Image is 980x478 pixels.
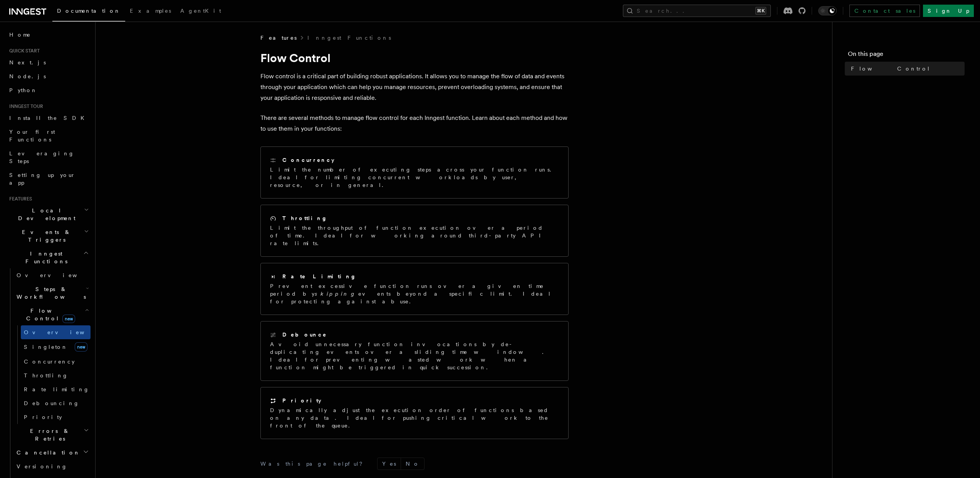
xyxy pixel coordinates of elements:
button: No [401,458,424,470]
p: Limit the throughput of function execution over a period of time. Ideal for working around third-... [270,224,559,247]
p: Was this page helpful? [260,460,368,468]
p: Flow control is a critical part of building robust applications. It allows you to manage the flow... [260,71,569,103]
span: Local Development [6,207,84,222]
span: Install the SDK [9,115,89,121]
a: Documentation [52,2,125,22]
span: Home [9,31,31,39]
span: Documentation [57,8,121,14]
span: Your first Functions [9,129,55,143]
a: Rate LimitingPrevent excessive function runs over a given time period byskippingevents beyond a s... [260,263,569,315]
span: AgentKit [180,8,221,14]
h2: Concurrency [282,156,334,164]
span: Overview [24,329,103,335]
span: Rate limiting [24,386,89,392]
a: Home [6,28,91,42]
button: Steps & Workflows [13,282,91,304]
a: PriorityDynamically adjust the execution order of functions based on any data. Ideal for pushing ... [260,387,569,439]
a: Next.js [6,56,91,69]
a: AgentKit [176,2,226,21]
span: Next.js [9,59,46,66]
span: Setting up your app [9,172,76,186]
span: Cancellation [13,449,80,456]
button: Yes [378,458,401,470]
a: ConcurrencyLimit the number of executing steps across your function runs. Ideal for limiting conc... [260,146,569,199]
a: Concurrency [21,355,91,369]
a: Inngest Functions [307,34,391,42]
span: Versioning [17,463,67,470]
h2: Debounce [282,331,327,338]
span: Features [260,34,297,42]
a: Node.js [6,69,91,83]
button: Flow Controlnew [13,304,91,325]
span: Events & Triggers [6,228,84,244]
span: Singleton [24,344,68,350]
h2: Priority [282,397,321,404]
button: Events & Triggers [6,225,91,247]
a: Examples [125,2,176,21]
span: new [75,342,87,352]
p: Prevent excessive function runs over a given time period by events beyond a specific limit. Ideal... [270,282,559,305]
h1: Flow Control [260,51,569,65]
a: Install the SDK [6,111,91,125]
a: Sign Up [923,5,974,17]
a: Flow Control [848,62,965,76]
button: Toggle dark mode [818,6,837,15]
span: Flow Control [13,307,85,322]
span: Steps & Workflows [13,285,86,301]
a: Debouncing [21,396,91,410]
a: Rate limiting [21,382,91,396]
a: Overview [21,325,91,339]
a: ThrottlingLimit the throughput of function execution over a period of time. Ideal for working aro... [260,205,569,257]
a: Your first Functions [6,125,91,146]
h2: Throttling [282,214,327,222]
span: Overview [17,272,96,278]
h4: On this page [848,49,965,62]
span: Node.js [9,73,46,79]
a: Overview [13,268,91,282]
span: Priority [24,414,62,420]
a: Versioning [13,459,91,473]
span: new [62,315,75,323]
span: Errors & Retries [13,427,84,443]
p: Dynamically adjust the execution order of functions based on any data. Ideal for pushing critical... [270,406,559,429]
span: Debouncing [24,400,79,406]
kbd: ⌘K [755,7,766,15]
span: Examples [130,8,171,14]
button: Local Development [6,204,91,225]
a: Priority [21,410,91,424]
a: Leveraging Steps [6,146,91,168]
span: Inngest tour [6,103,43,109]
a: Python [6,83,91,97]
h2: Rate Limiting [282,273,356,280]
span: Concurrency [24,358,75,365]
p: Avoid unnecessary function invocations by de-duplicating events over a sliding time window. Ideal... [270,340,559,371]
button: Inngest Functions [6,247,91,268]
div: Flow Controlnew [13,325,91,424]
a: Setting up your app [6,168,91,190]
button: Search...⌘K [623,5,771,17]
span: Quick start [6,48,40,54]
a: Contact sales [849,5,920,17]
span: Python [9,87,37,93]
a: DebounceAvoid unnecessary function invocations by de-duplicating events over a sliding time windo... [260,321,569,381]
p: Limit the number of executing steps across your function runs. Ideal for limiting concurrent work... [270,166,559,189]
span: Flow Control [851,65,930,72]
span: Leveraging Steps [9,150,74,164]
a: Singletonnew [21,339,91,355]
em: skipping [315,291,358,297]
span: Features [6,196,32,202]
button: Cancellation [13,446,91,459]
button: Errors & Retries [13,424,91,446]
a: Throttling [21,369,91,382]
p: There are several methods to manage flow control for each Inngest function. Learn about each meth... [260,113,569,134]
span: Throttling [24,372,68,379]
span: Inngest Functions [6,250,83,265]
